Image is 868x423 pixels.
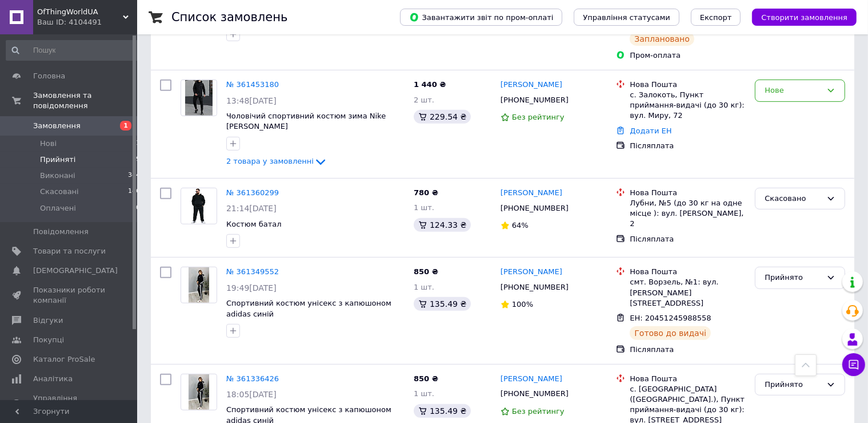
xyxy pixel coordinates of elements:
span: 2 товара у замовленні [226,157,314,166]
span: 64% [512,221,529,230]
span: Без рейтингу [512,113,565,121]
a: Фото товару [181,80,217,116]
div: [PHONE_NUMBER] [498,386,571,401]
a: [PERSON_NAME] [501,80,562,90]
span: Скасовані [40,187,79,197]
button: Експорт [691,9,741,26]
a: Костюм батал [226,220,282,228]
span: Прийняті [40,155,75,165]
a: [PERSON_NAME] [501,267,562,278]
span: 19:49[DATE] [226,283,277,292]
span: 1 шт. [414,389,434,398]
div: Нова Пошта [630,267,746,277]
div: смт. Ворзель, №1: вул. [PERSON_NAME][STREET_ADDRESS] [630,277,746,309]
span: Завантажити звіт по пром-оплаті [409,12,553,22]
a: № 361349552 [226,267,279,276]
span: 1 [120,121,131,131]
span: Замовлення та повідомлення [33,90,137,111]
span: Замовлення [33,121,81,131]
span: 13:48[DATE] [226,96,277,105]
span: Товари та послуги [33,246,106,256]
span: 0 [136,203,140,214]
div: Післяплата [630,234,746,244]
span: Показники роботи компанії [33,285,106,306]
div: [PHONE_NUMBER] [498,280,571,295]
img: Фото товару [189,267,209,303]
span: Аналітика [33,374,73,384]
a: [PERSON_NAME] [501,188,562,199]
div: Нова Пошта [630,374,746,384]
div: Нова Пошта [630,80,746,90]
span: Створити замовлення [761,13,847,22]
a: Додати ЕН [630,126,671,135]
span: 850 ₴ [414,267,438,276]
a: Чоловічий спортивний костюм зима Nike [PERSON_NAME] [226,112,386,131]
div: 124.33 ₴ [414,218,471,232]
a: Фото товару [181,188,217,224]
div: [PHONE_NUMBER] [498,201,571,216]
button: Створити замовлення [752,9,857,26]
div: Готово до видачі [630,326,711,340]
button: Управління статусами [574,9,679,26]
div: Скасовано [765,193,822,205]
img: Фото товару [188,188,209,224]
span: 850 ₴ [414,374,438,383]
span: 1 шт. [414,203,434,212]
div: 135.49 ₴ [414,297,471,311]
span: Експорт [700,13,732,22]
span: [DEMOGRAPHIC_DATA] [33,266,118,276]
div: Прийнято [765,272,822,284]
a: № 361336426 [226,374,279,383]
span: 2 шт. [414,96,434,104]
a: [PERSON_NAME] [501,374,562,385]
button: Чат з покупцем [842,353,865,376]
div: Нова Пошта [630,188,746,198]
img: Фото товару [185,80,213,116]
a: 2 товара у замовленні [226,157,327,165]
a: Спортивний костюм унісекс з капюшоном adidas синій [226,299,391,318]
span: Управління сайтом [33,393,106,414]
div: 135.49 ₴ [414,404,471,418]
div: с. Залокоть, Пункт приймання-видачі (до 30 кг): вул. Миру, 72 [630,90,746,121]
span: 1 [136,139,140,149]
div: Післяплата [630,141,746,151]
span: Управління статусами [583,13,670,22]
span: 1 шт. [414,283,434,291]
span: 9 [136,155,140,165]
span: OfThingWorldUA [37,7,123,17]
span: Виконані [40,171,75,181]
input: Пошук [6,40,141,61]
a: Фото товару [181,374,217,410]
div: Прийнято [765,379,822,391]
span: ЕН: 20451245988558 [630,314,711,322]
span: 18:05[DATE] [226,390,277,399]
span: Покупці [33,335,64,345]
div: Післяплата [630,345,746,355]
a: Створити замовлення [741,13,857,21]
span: 100% [512,300,533,309]
span: 146 [128,187,140,197]
span: 780 ₴ [414,188,438,197]
button: Завантажити звіт по пром-оплаті [400,9,562,26]
span: Оплачені [40,203,76,214]
div: Пром-оплата [630,50,746,61]
div: Лубни, №5 (до 30 кг на одне місце ): вул. [PERSON_NAME], 2 [630,198,746,230]
span: Повідомлення [33,227,89,237]
span: Каталог ProSale [33,354,95,365]
span: 21:14[DATE] [226,204,277,213]
span: Відгуки [33,315,63,326]
a: Фото товару [181,267,217,303]
span: Без рейтингу [512,407,565,416]
span: 344 [128,171,140,181]
h1: Список замовлень [171,10,287,24]
div: 229.54 ₴ [414,110,471,124]
span: Головна [33,71,65,81]
span: 1 440 ₴ [414,80,446,89]
div: Заплановано [630,32,694,46]
a: № 361453180 [226,80,279,89]
div: Ваш ID: 4104491 [37,17,137,27]
a: № 361360299 [226,188,279,197]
